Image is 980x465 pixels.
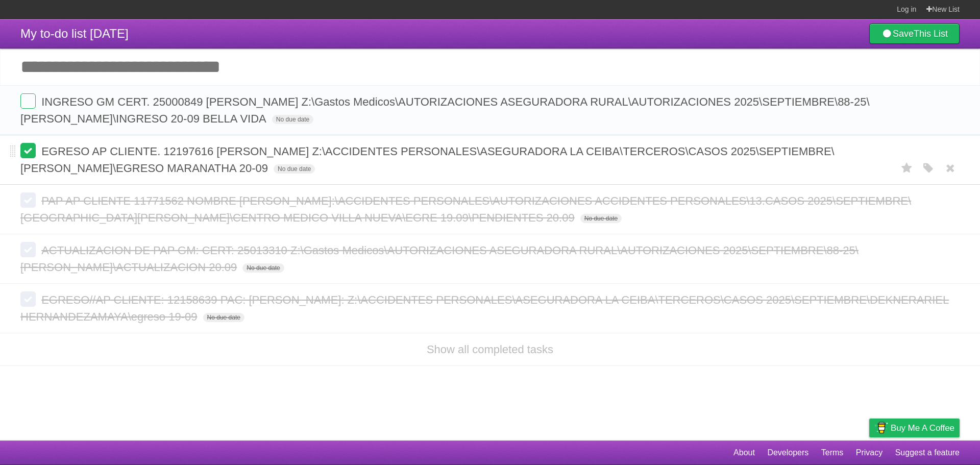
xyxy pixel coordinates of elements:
label: Done [20,93,36,109]
span: ACTUALIZACION DE PAP GM: CERT: 25013310 Z:\Gastos Medicos\AUTORIZACIONES ASEGURADORA RURAL\AUTORI... [20,244,859,274]
span: No due date [272,115,313,124]
a: Buy me a coffee [869,419,960,437]
span: INGRESO GM CERT. 25000849 [PERSON_NAME] Z:\Gastos Medicos\AUTORIZACIONES ASEGURADORA RURAL\AUTORI... [20,95,870,125]
span: Buy me a coffee [891,419,954,437]
a: Developers [767,443,808,462]
a: Privacy [856,443,883,462]
span: My to-do list [DATE] [20,27,129,40]
label: Star task [897,160,917,177]
span: PAP AP CLIENTE 11771562 NOMBRE [PERSON_NAME]:\ACCIDENTES PERSONALES\AUTORIZACIONES ACCIDENTES PER... [20,194,911,224]
span: No due date [242,263,284,273]
span: No due date [274,164,315,174]
img: Buy me a coffee [874,419,888,436]
label: Done [20,242,36,257]
label: Done [20,291,36,307]
a: Show all completed tasks [427,343,553,356]
label: Done [20,143,36,158]
a: Terms [821,443,844,462]
span: EGRESO//AP CLIENTE: 12158639 PAC: [PERSON_NAME]: Z:\ACCIDENTES PERSONALES\ASEGURADORA LA CEIBA\TE... [20,293,949,323]
a: About [733,443,755,462]
span: No due date [580,214,622,223]
label: Done [20,192,36,208]
span: No due date [203,313,244,322]
b: This List [914,29,948,39]
a: SaveThis List [869,23,960,44]
a: Suggest a feature [895,443,960,462]
span: EGRESO AP CLIENTE. 12197616 [PERSON_NAME] Z:\ACCIDENTES PERSONALES\ASEGURADORA LA CEIBA\TERCEROS\... [20,145,835,175]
